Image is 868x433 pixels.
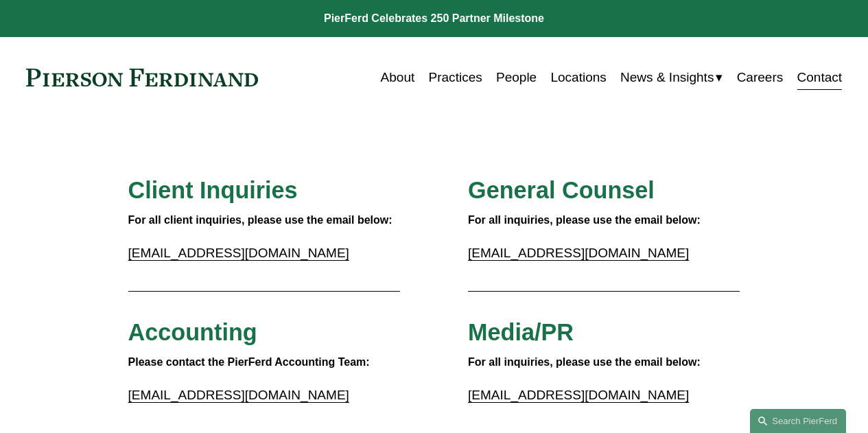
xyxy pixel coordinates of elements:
a: [EMAIL_ADDRESS][DOMAIN_NAME] [128,246,349,260]
span: General Counsel [468,177,655,203]
strong: For all inquiries, please use the email below: [468,214,701,226]
a: [EMAIL_ADDRESS][DOMAIN_NAME] [468,246,689,260]
span: News & Insights [620,66,714,89]
strong: Please contact the PierFerd Accounting Team: [128,356,370,368]
a: Search this site [750,409,846,433]
span: Client Inquiries [128,177,298,203]
a: Practices [429,65,482,91]
a: Locations [550,65,606,91]
span: Accounting [128,319,257,345]
a: [EMAIL_ADDRESS][DOMAIN_NAME] [128,388,349,402]
a: People [496,65,537,91]
a: Contact [797,65,843,91]
strong: For all client inquiries, please use the email below: [128,214,392,226]
a: About [381,65,415,91]
a: folder dropdown [620,65,723,91]
strong: For all inquiries, please use the email below: [468,356,701,368]
a: [EMAIL_ADDRESS][DOMAIN_NAME] [468,388,689,402]
a: Careers [737,65,784,91]
span: Media/PR [468,319,574,345]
